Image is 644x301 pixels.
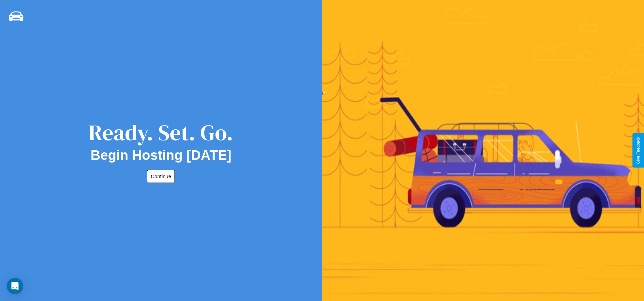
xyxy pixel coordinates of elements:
[636,137,641,164] div: Give Feedback
[89,117,233,148] div: Ready. Set. Go.
[147,170,175,183] button: Continue
[91,148,232,163] h2: Begin Hosting [DATE]
[7,278,23,294] div: Open Intercom Messenger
